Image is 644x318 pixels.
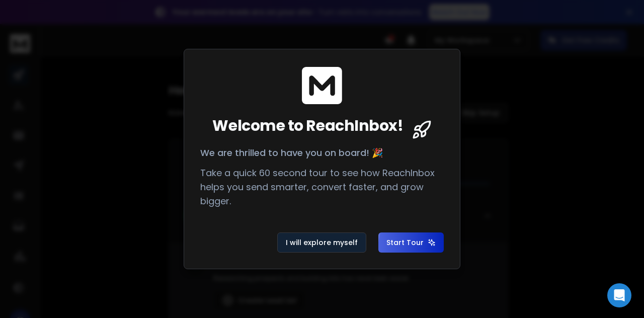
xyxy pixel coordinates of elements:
[200,146,444,160] p: We are thrilled to have you on board! 🎉
[200,166,444,208] p: Take a quick 60 second tour to see how ReachInbox helps you send smarter, convert faster, and gro...
[212,117,403,135] span: Welcome to ReachInbox!
[386,237,436,248] span: Start Tour
[607,283,631,307] div: Open Intercom Messenger
[277,232,366,253] button: I will explore myself
[378,232,444,253] button: Start Tour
